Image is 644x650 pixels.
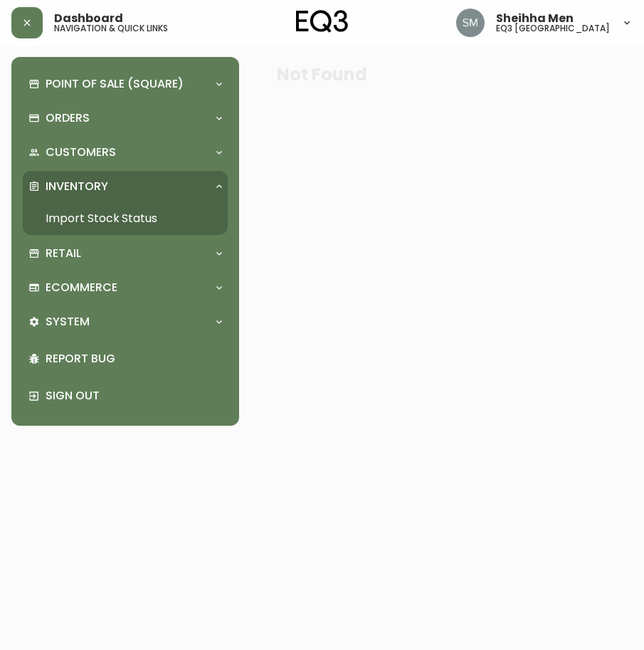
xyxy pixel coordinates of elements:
[23,306,228,337] div: System
[23,68,228,100] div: Point of Sale (Square)
[23,272,228,303] div: Ecommerce
[23,340,228,377] div: Report Bug
[54,13,123,24] span: Dashboard
[46,179,108,194] p: Inventory
[496,24,610,33] h5: eq3 [GEOGRAPHIC_DATA]
[46,145,116,160] p: Customers
[496,13,574,24] span: Sheihha Men
[46,76,184,92] p: Point of Sale (Square)
[23,137,228,168] div: Customers
[54,24,168,33] h5: navigation & quick links
[46,388,222,404] p: Sign Out
[46,110,90,126] p: Orders
[23,377,228,414] div: Sign Out
[23,202,228,235] a: Import Stock Status
[23,238,228,269] div: Retail
[296,10,349,33] img: logo
[46,280,117,295] p: Ecommerce
[23,171,228,202] div: Inventory
[46,314,90,330] p: System
[46,246,81,261] p: Retail
[46,351,222,367] p: Report Bug
[23,103,228,134] div: Orders
[456,9,485,37] img: cfa6f7b0e1fd34ea0d7b164297c1067f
